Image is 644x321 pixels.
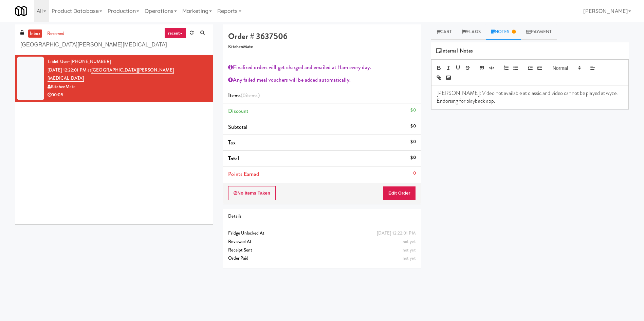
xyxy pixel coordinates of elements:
a: [GEOGRAPHIC_DATA][PERSON_NAME][MEDICAL_DATA] [48,67,174,82]
span: Points Earned [228,170,259,178]
div: Details [228,212,416,221]
a: inbox [28,29,42,38]
a: Flags [457,24,486,40]
span: Discount [228,107,249,115]
span: Tax [228,139,235,146]
div: $0 [410,122,416,131]
a: recent [164,28,187,39]
span: Subtotal [228,123,247,131]
h4: Order # 3637506 [228,32,416,41]
div: 00:05 [48,91,208,99]
span: not yet [403,255,416,261]
div: Reviewed At [228,238,416,246]
li: Tablet User· [PHONE_NUMBER][DATE] 12:22:01 PM at[GEOGRAPHIC_DATA][PERSON_NAME][MEDICAL_DATA]Kitch... [15,55,213,102]
a: Notes [486,24,521,40]
div: Any failed meal vouchers will be added automatically. [228,75,416,85]
div: [DATE] 12:22:01 PM [377,229,416,238]
span: Total [228,155,239,162]
a: Tablet User· [PHONE_NUMBER] [48,58,111,65]
input: Search vision orders [20,39,208,51]
span: Internal Notes [436,46,473,56]
a: Payment [521,24,557,40]
span: Items [228,92,259,99]
div: KitchenMate [48,83,208,91]
img: Micromart [15,5,27,17]
div: Fridge Unlocked At [228,229,416,238]
div: $0 [410,106,416,115]
span: not yet [403,238,416,245]
ng-pluralize: items [246,92,258,99]
span: · [PHONE_NUMBER] [69,58,111,65]
div: 0 [413,169,416,178]
p: [PERSON_NAME]: Video not available at classic and video cannot be played at wyze. Endorsing for p... [437,89,623,105]
div: $0 [410,138,416,146]
button: Edit Order [383,186,416,200]
div: $0 [410,154,416,162]
span: [DATE] 12:22:01 PM at [48,67,91,73]
a: reviewed [45,29,67,38]
span: (0 ) [241,92,260,99]
span: not yet [403,247,416,253]
h5: KitchenMate [228,44,416,49]
div: Finalized orders will get charged and emailed at 11am every day. [228,62,416,73]
div: Order Paid [228,254,416,263]
a: Cart [431,24,457,40]
button: No Items Taken [228,186,276,200]
div: Receipt Sent [228,246,416,255]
